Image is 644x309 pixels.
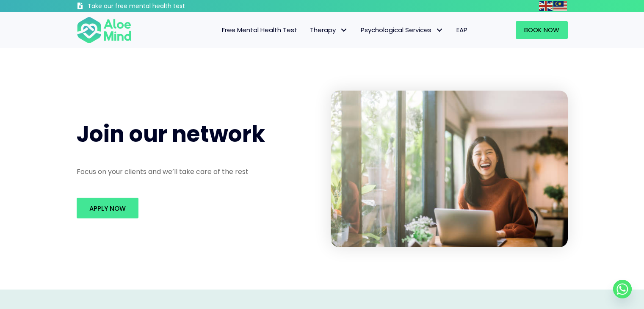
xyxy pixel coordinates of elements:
[361,25,444,34] span: Psychological Services
[88,2,230,11] h3: Take our free mental health test
[539,1,553,11] a: English
[143,21,474,39] nav: Menu
[553,1,567,11] img: ms
[310,25,348,34] span: Therapy
[77,119,265,149] span: Join our network
[613,280,632,298] a: Whatsapp
[354,21,450,39] a: Psychological ServicesPsychological Services: submenu
[539,1,553,11] img: en
[222,25,297,34] span: Free Mental Health Test
[553,1,568,11] a: Malay
[450,21,474,39] a: EAP
[89,204,126,213] span: Apply Now
[434,24,446,36] span: Psychological Services: submenu
[77,167,314,177] p: Focus on your clients and we’ll take care of the rest
[516,21,568,39] a: Book Now
[331,91,568,247] img: Aloe Mind Malaysia | Mental Healthcare Services in Malaysia and Singapore
[77,16,132,44] img: Aloe mind Logo
[77,2,230,12] a: Take our free mental health test
[524,25,559,34] span: Book Now
[456,25,467,34] span: EAP
[304,21,354,39] a: TherapyTherapy: submenu
[77,198,138,218] a: Apply Now
[338,24,350,36] span: Therapy: submenu
[216,21,304,39] a: Free Mental Health Test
